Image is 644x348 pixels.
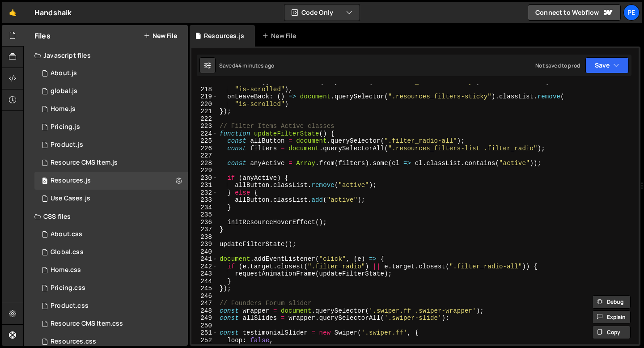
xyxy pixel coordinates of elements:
div: 238 [191,233,218,241]
div: 223 [191,123,218,130]
div: 225 [191,137,218,145]
div: global.js [51,87,77,95]
div: Resources.js [204,31,244,40]
div: 219 [191,93,218,101]
div: 221 [191,108,218,115]
div: 241 [191,255,218,263]
div: 243 [191,270,218,278]
div: 249 [191,314,218,322]
div: 234 [191,204,218,212]
div: 16572/45330.css [34,297,188,315]
div: 236 [191,219,218,226]
div: 242 [191,263,218,271]
button: Explain [592,310,631,324]
div: 224 [191,130,218,138]
div: 252 [191,337,218,344]
div: 16572/45332.js [34,190,188,208]
div: Product.js [51,141,83,149]
div: 226 [191,145,218,153]
div: Handshaik [34,7,72,18]
div: 220 [191,101,218,108]
div: 16572/45487.css [34,225,188,243]
div: 237 [191,226,218,233]
div: About.js [51,69,77,77]
div: Use Cases.js [51,195,90,203]
div: Global.css [51,248,84,256]
button: New File [144,32,177,39]
a: Pe [623,4,640,21]
div: Home.js [51,105,76,113]
div: 16572/45430.js [34,118,188,136]
div: 235 [191,211,218,219]
div: 16572/46626.css [34,315,188,333]
div: 232 [191,189,218,197]
div: 245 [191,285,218,293]
div: 16572/45061.js [34,82,188,100]
div: 16572/45138.css [34,243,188,261]
button: Save [585,57,629,73]
div: 248 [191,307,218,315]
div: Product.css [51,302,89,310]
div: 218 [191,86,218,93]
div: Resources.js [51,177,91,185]
div: 251 [191,329,218,337]
div: 247 [191,300,218,307]
div: Pricing.js [51,123,80,131]
div: Javascript files [24,47,188,64]
div: 233 [191,196,218,204]
div: 16572/45051.js [34,100,188,118]
div: 230 [191,174,218,182]
div: CSS files [24,208,188,225]
div: Pricing.css [51,284,85,292]
div: 228 [191,160,218,167]
div: Saved [219,62,274,69]
div: 250 [191,322,218,330]
button: Copy [592,326,631,339]
a: Connect to Webflow [528,4,621,21]
span: 0 [42,178,47,185]
div: Home.css [51,266,81,274]
div: 16572/45486.js [34,64,188,82]
div: 222 [191,115,218,123]
div: Resource CMS Item.css [51,320,123,328]
div: About.css [51,230,82,238]
div: 44 minutes ago [235,62,274,69]
div: Resource CMS Item.js [51,159,118,167]
a: 🤙 [2,2,24,23]
div: 16572/45431.css [34,279,188,297]
div: New File [262,31,300,40]
div: 16572/46394.js [34,172,188,190]
div: 229 [191,167,218,174]
div: 246 [191,293,218,300]
h2: Files [34,31,51,41]
div: Not saved to prod [535,62,580,69]
button: Debug [592,295,631,309]
div: 16572/45056.css [34,261,188,279]
div: 231 [191,182,218,189]
div: 244 [191,278,218,285]
div: Resources.css [51,338,96,346]
div: 16572/46625.js [34,154,188,172]
div: 239 [191,241,218,248]
button: Code Only [284,4,360,21]
div: 16572/45211.js [34,136,188,154]
div: 227 [191,152,218,160]
div: 240 [191,248,218,256]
